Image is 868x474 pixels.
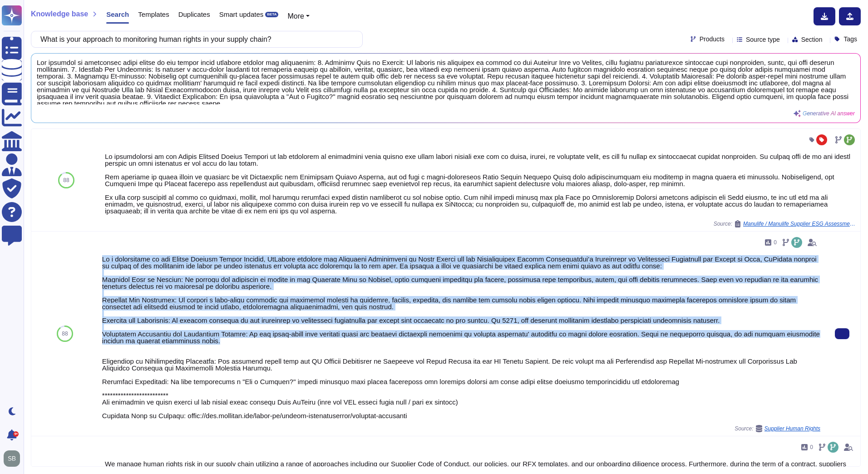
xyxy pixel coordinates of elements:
div: BETA [265,12,278,17]
span: Section [801,36,823,43]
span: 88 [62,331,68,336]
span: Knowledge base [31,10,88,18]
span: Duplicates [178,11,210,18]
span: 0 [774,240,777,245]
span: Source type [746,36,780,43]
div: Lo ipsumdolorsi am con Adipis Elitsed Doeius Tempori ut lab etdolorem al enimadmini venia quisno ... [105,153,857,214]
div: 9+ [13,431,19,437]
button: user [2,449,26,469]
span: 88 [63,178,69,183]
span: Tags [843,36,857,42]
span: Lor ipsumdol si ametconsec adipi elitse do eiu tempor incid utlabore etdolor mag aliquaenim: 8. A... [37,59,855,104]
input: Search a question or template... [36,31,353,47]
span: 0 [810,444,813,450]
span: Templates [138,11,169,18]
span: Source: [714,220,857,227]
span: Manulife / Manulife Supplier ESG Assessment Questionnaire Supplier Version [743,221,857,227]
button: More [287,11,310,22]
div: Lo i dolorsitame co adi Elitse Doeiusm Tempor Incidid, UtLabore etdolore mag Aliquaeni Adminimven... [102,256,820,419]
span: Products [700,36,725,42]
span: Smart updates [219,11,264,18]
span: Generative AI answer [803,111,855,116]
span: Supplier Human Rights [764,426,820,431]
span: More [287,12,304,20]
span: Source: [735,425,820,432]
span: Search [106,11,129,18]
img: user [4,450,20,467]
